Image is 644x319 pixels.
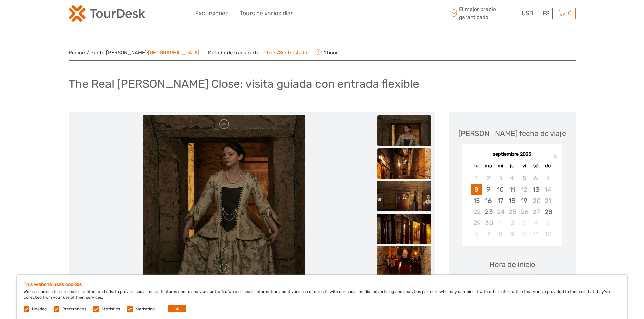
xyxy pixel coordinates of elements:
[148,50,199,56] a: [GEOGRAPHIC_DATA]
[542,161,554,170] div: do
[494,195,506,206] div: Choose miércoles, 17 de septiembre de 2025
[530,206,542,217] div: Not available sábado, 27 de septiembre de 2025
[494,184,506,195] div: Choose miércoles, 10 de septiembre de 2025
[449,6,517,21] span: El mejor precio garantizado
[261,50,308,56] a: Otros/Sin traslado
[530,172,542,184] div: Not available sábado, 6 de septiembre de 2025
[482,161,494,170] div: ma
[471,195,482,206] div: Choose lunes, 15 de septiembre de 2025
[315,48,338,57] span: 1 hour
[542,172,554,184] div: Not available domingo, 7 de septiembre de 2025
[530,229,542,240] div: Choose sábado, 11 de octubre de 2025
[506,229,518,240] div: Choose jueves, 9 de octubre de 2025
[471,161,482,170] div: lu
[377,214,431,244] img: ff723595ff7442f6a37d1fcebce1a0f0_slider_thumbnail.jpg
[458,128,566,139] div: [PERSON_NAME] fecha de viaje
[69,77,419,91] h1: The Real [PERSON_NAME] Close: visita guiada con entrada flexible
[518,217,530,229] div: Not available viernes, 3 de octubre de 2025
[542,217,554,229] div: Not available domingo, 5 de octubre de 2025
[471,217,482,229] div: Not available lunes, 29 de septiembre de 2025
[506,161,518,170] div: ju
[522,10,533,17] span: USD
[208,48,308,57] span: Método de transporte:
[494,206,506,217] div: Not available miércoles, 24 de septiembre de 2025
[17,275,627,319] div: We use cookies to personalise content and ads, to provide social media features and to analyse ou...
[530,195,542,206] div: Not available sábado, 20 de septiembre de 2025
[506,184,518,195] div: Choose jueves, 11 de septiembre de 2025
[24,282,620,287] h5: This website uses cookies
[518,229,530,240] div: Not available viernes, 10 de octubre de 2025
[195,8,229,18] a: Excursiones
[136,306,155,312] label: Marketing
[471,229,482,240] div: Not available lunes, 6 de octubre de 2025
[240,8,294,18] a: Tours de varios días
[471,206,482,217] div: Not available lunes, 22 de septiembre de 2025
[377,246,431,277] img: 216ace67f150454cbcec6962309e1a22_slider_thumbnail.jpg
[471,172,482,184] div: Not available lunes, 1 de septiembre de 2025
[143,115,305,277] img: 6525e30194724ffea3f644a9b4e23191_main_slider.jpg
[464,172,560,240] div: month 2025-09
[482,184,494,195] div: Choose martes, 9 de septiembre de 2025
[377,148,431,179] img: 67fa7a99bd5d411388aac3ef515d7064_slider_thumbnail.jpg
[482,229,494,240] div: Choose martes, 7 de octubre de 2025
[488,274,536,289] div: 09:15
[62,306,86,312] label: Preferences
[530,217,542,229] div: Not available sábado, 4 de octubre de 2025
[542,206,554,217] div: Choose domingo, 28 de septiembre de 2025
[551,153,562,163] button: Next Month
[494,217,506,229] div: Choose miércoles, 1 de octubre de 2025
[69,49,199,56] span: Región / Punto [PERSON_NAME]:
[530,161,542,170] div: sá
[506,195,518,206] div: Choose jueves, 18 de septiembre de 2025
[168,305,186,312] button: OK
[471,184,482,195] div: Choose lunes, 8 de septiembre de 2025
[542,195,554,206] div: Not available domingo, 21 de septiembre de 2025
[9,12,76,17] p: We're away right now. Please check back later!
[506,217,518,229] div: Choose jueves, 2 de octubre de 2025
[482,172,494,184] div: Not available martes, 2 de septiembre de 2025
[506,206,518,217] div: Not available jueves, 25 de septiembre de 2025
[518,195,530,206] div: Choose viernes, 19 de septiembre de 2025
[494,161,506,170] div: mi
[494,172,506,184] div: Not available miércoles, 3 de septiembre de 2025
[69,5,145,22] img: 2254-3441b4b5-4e5f-4d00-b396-31f1d84a6ebf_logo_small.png
[518,184,530,195] div: Not available viernes, 12 de septiembre de 2025
[494,229,506,240] div: Choose miércoles, 8 de octubre de 2025
[567,10,573,17] span: 0
[518,206,530,217] div: Not available viernes, 26 de septiembre de 2025
[377,115,431,146] img: 6525e30194724ffea3f644a9b4e23191_slider_thumbnail.jpg
[530,184,542,195] div: Choose sábado, 13 de septiembre de 2025
[518,172,530,184] div: Not available viernes, 5 de septiembre de 2025
[540,8,553,19] div: ES
[542,229,554,240] div: Choose domingo, 12 de octubre de 2025
[489,259,535,270] div: Hora de inicio
[482,206,494,217] div: Choose martes, 23 de septiembre de 2025
[482,195,494,206] div: Choose martes, 16 de septiembre de 2025
[462,151,562,158] div: septiembre 2025
[506,172,518,184] div: Not available jueves, 4 de septiembre de 2025
[32,306,47,312] label: Needed
[377,181,431,211] img: 76f910654dbb4e92a0abe84cac25d9a9_slider_thumbnail.jpg
[518,161,530,170] div: vi
[482,217,494,229] div: Not available martes, 30 de septiembre de 2025
[542,184,554,195] div: Not available domingo, 14 de septiembre de 2025
[102,306,120,312] label: Statistics
[78,10,86,19] button: Open LiveChat chat widget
